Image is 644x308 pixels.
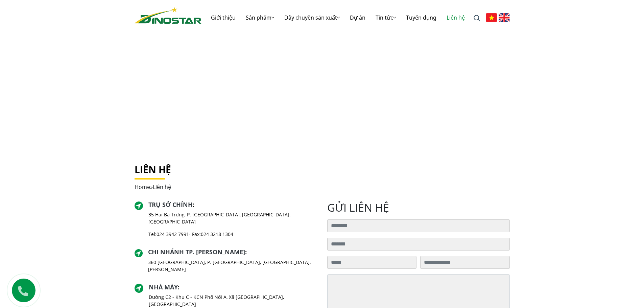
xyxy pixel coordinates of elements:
[279,7,345,28] a: Dây chuyền sản xuất
[148,201,317,209] h2: :
[474,15,480,22] img: search
[148,259,317,273] p: 360 [GEOGRAPHIC_DATA], P. [GEOGRAPHIC_DATA], [GEOGRAPHIC_DATA]. [PERSON_NAME]
[148,211,317,225] p: 35 Hai Bà Trưng, P. [GEOGRAPHIC_DATA], [GEOGRAPHIC_DATA]. [GEOGRAPHIC_DATA]
[148,248,317,256] h2: :
[135,249,143,257] img: directer
[201,231,233,237] a: 024 3218 1304
[241,7,279,28] a: Sản phẩm
[149,293,317,308] p: Đường C2 - Khu C - KCN Phố Nối A, Xã [GEOGRAPHIC_DATA], [GEOGRAPHIC_DATA]
[135,7,201,24] img: logo
[148,200,193,209] a: Trụ sở chính
[401,7,442,28] a: Tuyển dụng
[206,7,241,28] a: Giới thiệu
[135,183,150,191] a: Home
[153,183,171,191] span: Liên hệ
[135,164,510,175] h1: Liên hệ
[135,202,143,210] img: directer
[148,248,245,256] a: Chi nhánh TP. [PERSON_NAME]
[345,7,371,28] a: Dự án
[135,284,144,293] img: directer
[148,231,317,238] p: Tel: - Fax:
[486,13,497,22] img: Tiếng Việt
[499,13,510,22] img: English
[135,183,171,191] span: »
[327,201,510,214] h2: gửi liên hệ
[157,231,189,237] a: 024 3942 7991
[149,284,317,291] h2: :
[442,7,470,28] a: Liên hệ
[371,7,401,28] a: Tin tức
[149,283,178,291] a: Nhà máy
